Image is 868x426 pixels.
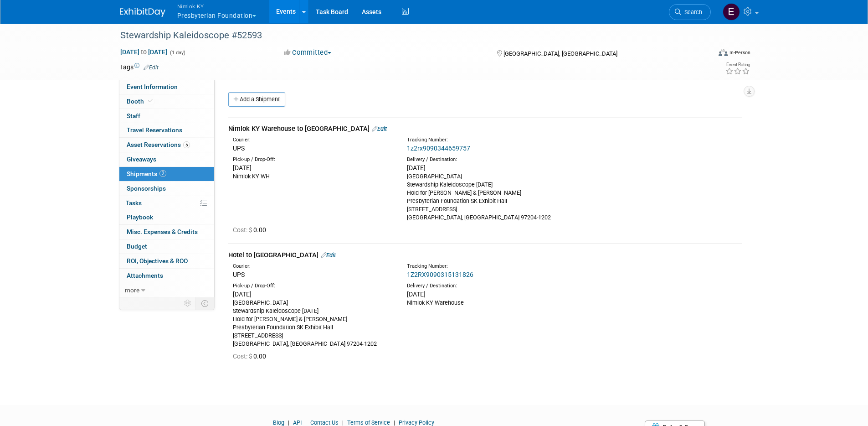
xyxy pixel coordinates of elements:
[719,49,728,56] img: Format-Inperson.png
[125,286,139,294] span: more
[119,225,214,239] a: Misc. Expenses & Credits
[119,94,214,109] a: Booth
[139,48,148,56] span: to
[119,152,214,166] a: Giveaways
[293,419,302,426] a: API
[281,48,335,57] button: Committed
[228,124,742,134] div: Nimlok KY Warehouse to [GEOGRAPHIC_DATA]
[119,123,214,137] a: Travel Reservations
[119,269,214,283] a: Attachments
[303,419,309,426] span: |
[233,263,393,270] div: Courier:
[729,49,750,56] div: In-Person
[228,250,742,260] div: Hotel to [GEOGRAPHIC_DATA]
[127,257,188,265] span: ROI, Objectives & ROO
[233,353,270,360] span: 0.00
[127,156,156,163] span: Giveaways
[407,145,470,152] a: 1z2rx9090344659757
[180,297,196,309] td: Personalize Event Tab Strip
[503,50,617,57] span: [GEOGRAPHIC_DATA], [GEOGRAPHIC_DATA]
[119,109,214,123] a: Staff
[233,270,393,279] div: UPS
[233,226,253,234] span: Cost: $
[407,163,567,172] div: [DATE]
[233,136,393,144] div: Courier:
[127,185,166,192] span: Sponsorships
[119,210,214,224] a: Playbook
[233,163,393,172] div: [DATE]
[407,263,611,270] div: Tracking Number:
[127,112,140,119] span: Staff
[119,283,214,297] a: more
[233,290,393,299] div: [DATE]
[723,3,740,21] img: Elizabeth Griffin
[119,239,214,254] a: Budget
[233,353,253,360] span: Cost: $
[120,8,165,17] img: ExhibitDay
[407,299,567,307] div: Nimlok KY Warehouse
[233,156,393,163] div: Pick-up / Drop-Off:
[372,125,387,132] a: Edit
[321,252,336,259] a: Edit
[126,199,142,207] span: Tasks
[127,98,154,105] span: Booth
[119,138,214,152] a: Asset Reservations5
[407,156,567,163] div: Delivery / Destination:
[657,47,751,61] div: Event Format
[177,1,257,11] span: Nimlok KY
[183,141,190,148] span: 5
[119,182,214,196] a: Sponsorships
[148,99,153,104] i: Booth reservation complete
[407,282,567,290] div: Delivery / Destination:
[127,228,198,235] span: Misc. Expenses & Credits
[119,80,214,94] a: Event Information
[233,226,270,234] span: 0.00
[407,271,473,278] a: 1Z2RX9090315131826
[119,196,214,210] a: Tasks
[228,92,285,107] a: Add a Shipment
[407,136,611,144] div: Tracking Number:
[399,419,434,426] a: Privacy Policy
[117,27,697,44] div: Stewardship Kaleidoscope #52593
[195,297,214,309] td: Toggle Event Tabs
[127,243,147,250] span: Budget
[233,299,393,348] div: [GEOGRAPHIC_DATA] Stewardship Kaleidoscope [DATE] Hold for [PERSON_NAME] & [PERSON_NAME] Presbyte...
[407,172,567,222] div: [GEOGRAPHIC_DATA] Stewardship Kaleidoscope [DATE] Hold for [PERSON_NAME] & [PERSON_NAME] Presbyte...
[127,83,178,90] span: Event Information
[391,419,397,426] span: |
[119,254,214,268] a: ROI, Objectives & ROO
[127,272,163,279] span: Attachments
[127,213,153,221] span: Playbook
[120,48,168,56] span: [DATE] [DATE]
[144,64,159,71] a: Edit
[127,126,182,134] span: Travel Reservations
[119,167,214,181] a: Shipments2
[681,9,702,16] span: Search
[725,62,750,67] div: Event Rating
[127,170,166,177] span: Shipments
[273,419,284,426] a: Blog
[669,4,711,20] a: Search
[310,419,339,426] a: Contact Us
[407,290,567,299] div: [DATE]
[169,50,185,56] span: (1 day)
[347,419,390,426] a: Terms of Service
[120,62,159,72] td: Tags
[233,282,393,290] div: Pick-up / Drop-Off:
[340,419,346,426] span: |
[233,144,393,153] div: UPS
[286,419,292,426] span: |
[127,141,190,148] span: Asset Reservations
[159,170,166,177] span: 2
[233,172,393,181] div: Nimlok KY WH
